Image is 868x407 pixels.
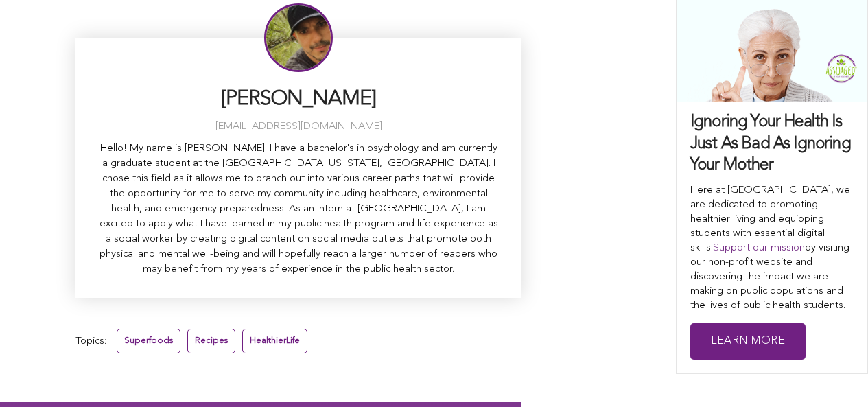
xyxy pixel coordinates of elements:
[690,323,806,360] a: Learn More
[187,329,235,353] a: Recipes
[96,119,501,135] p: [EMAIL_ADDRESS][DOMAIN_NAME]
[242,329,307,353] a: HealthierLife
[96,86,501,113] h3: [PERSON_NAME]
[799,341,868,407] iframe: Chat Widget
[75,332,106,351] span: Topics:
[96,141,501,277] p: Hello! My name is [PERSON_NAME]. I have a bachelor's in psychology and am currently a graduate st...
[264,3,333,72] img: Jose Diaz
[117,329,180,353] a: Superfoods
